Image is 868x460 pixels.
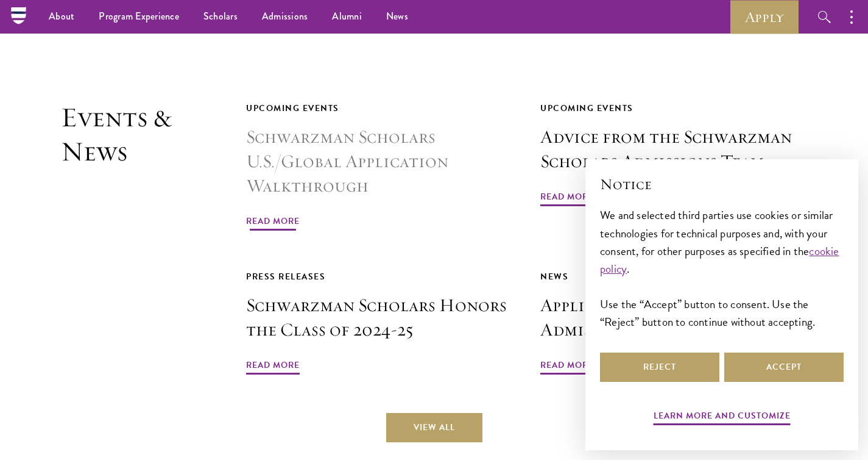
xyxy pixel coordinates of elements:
[540,269,807,376] a: News Application Tips from the Admissions Team Read More
[246,269,513,284] div: Press Releases
[246,101,513,116] div: Upcoming Events
[61,101,185,376] h2: Events & News
[540,101,807,116] div: Upcoming Events
[246,125,513,198] h3: Schwarzman Scholars U.S./Global Application Walkthrough
[540,358,594,376] span: Read More
[600,242,839,278] a: cookie policy
[246,293,513,342] h3: Schwarzman Scholars Honors the Class of 2024-25
[540,269,807,284] div: News
[246,269,513,376] a: Press Releases Schwarzman Scholars Honors the Class of 2024-25 Read More
[540,125,807,174] h3: Advice from the Schwarzman Scholars Admissions Team
[386,413,482,442] a: View All
[246,358,300,376] span: Read More
[540,189,594,208] span: Read More
[600,174,844,195] h2: Notice
[540,293,807,342] h3: Application Tips from the Admissions Team
[246,214,300,232] span: Read More
[600,206,844,330] div: We and selected third parties use cookies or similar technologies for technical purposes and, wit...
[724,353,844,382] button: Accept
[654,408,791,427] button: Learn more and customize
[600,353,719,382] button: Reject
[246,101,513,232] a: Upcoming Events Schwarzman Scholars U.S./Global Application Walkthrough Read More
[540,101,807,208] a: Upcoming Events Advice from the Schwarzman Scholars Admissions Team Read More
